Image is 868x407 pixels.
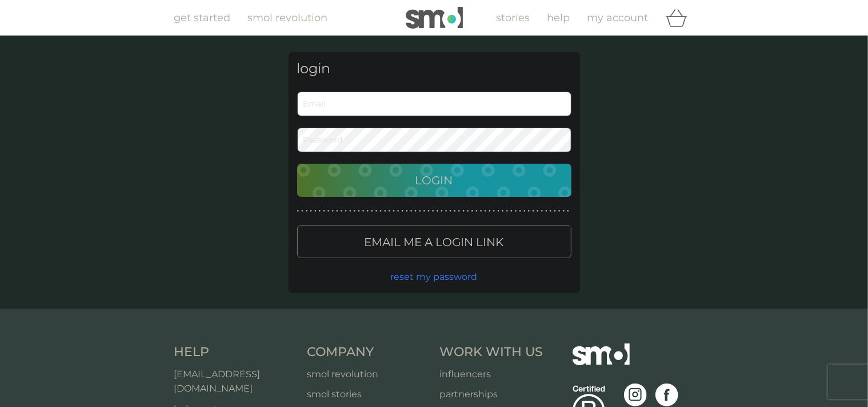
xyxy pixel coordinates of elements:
[445,208,447,214] p: ●
[341,208,343,214] p: ●
[362,208,365,214] p: ●
[389,208,391,214] p: ●
[558,208,561,214] p: ●
[484,208,486,214] p: ●
[414,208,417,214] p: ●
[307,343,429,361] h4: Company
[319,208,321,214] p: ●
[541,208,543,214] p: ●
[371,208,373,214] p: ●
[462,208,465,214] p: ●
[406,7,463,29] img: smol
[437,208,439,214] p: ●
[510,208,513,214] p: ●
[307,387,429,402] a: smol stories
[489,208,491,214] p: ●
[497,10,530,26] a: stories
[502,208,504,214] p: ●
[379,208,382,214] p: ●
[655,384,678,406] img: visit the smol Facebook page
[497,11,530,24] span: stories
[432,208,434,214] p: ●
[358,208,360,214] p: ●
[393,208,395,214] p: ●
[573,343,630,382] img: smol
[454,208,456,214] p: ●
[391,270,478,284] button: reset my password
[391,271,478,282] span: reset my password
[550,208,552,214] p: ●
[306,208,308,214] p: ●
[567,208,569,214] p: ●
[397,208,399,214] p: ●
[515,208,517,214] p: ●
[666,6,694,29] div: basket
[354,208,356,214] p: ●
[410,208,413,214] p: ●
[336,208,338,214] p: ●
[497,208,499,214] p: ●
[475,208,478,214] p: ●
[406,208,408,214] p: ●
[587,10,649,26] a: my account
[345,208,347,214] p: ●
[419,208,421,214] p: ●
[467,208,469,214] p: ●
[493,208,495,214] p: ●
[471,208,474,214] p: ●
[349,208,351,214] p: ●
[323,208,325,214] p: ●
[523,208,526,214] p: ●
[554,208,556,214] p: ●
[174,11,231,24] span: get started
[458,208,461,214] p: ●
[449,208,451,214] p: ●
[519,208,521,214] p: ●
[297,225,571,258] button: Email me a login link
[624,384,647,406] img: visit the smol Instagram page
[423,208,426,214] p: ●
[375,208,378,214] p: ●
[441,208,443,214] p: ●
[440,343,543,361] h4: Work With Us
[402,208,404,214] p: ●
[327,208,330,214] p: ●
[427,208,430,214] p: ●
[248,11,328,24] span: smol revolution
[248,10,328,26] a: smol revolution
[314,208,317,214] p: ●
[297,164,571,197] button: Login
[506,208,509,214] p: ●
[547,10,570,26] a: help
[174,10,231,26] a: get started
[301,208,303,214] p: ●
[365,233,504,251] p: Email me a login link
[174,367,296,396] a: [EMAIL_ADDRESS][DOMAIN_NAME]
[587,11,649,24] span: my account
[563,208,565,214] p: ●
[297,61,571,77] h3: login
[415,171,453,189] p: Login
[440,387,543,402] a: partnerships
[297,208,299,214] p: ●
[545,208,547,214] p: ●
[528,208,530,214] p: ●
[532,208,534,214] p: ●
[440,367,543,382] a: influencers
[547,11,570,24] span: help
[537,208,539,214] p: ●
[384,208,386,214] p: ●
[332,208,334,214] p: ●
[310,208,312,214] p: ●
[174,343,296,361] h4: Help
[307,367,429,382] a: smol revolution
[367,208,369,214] p: ●
[480,208,482,214] p: ●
